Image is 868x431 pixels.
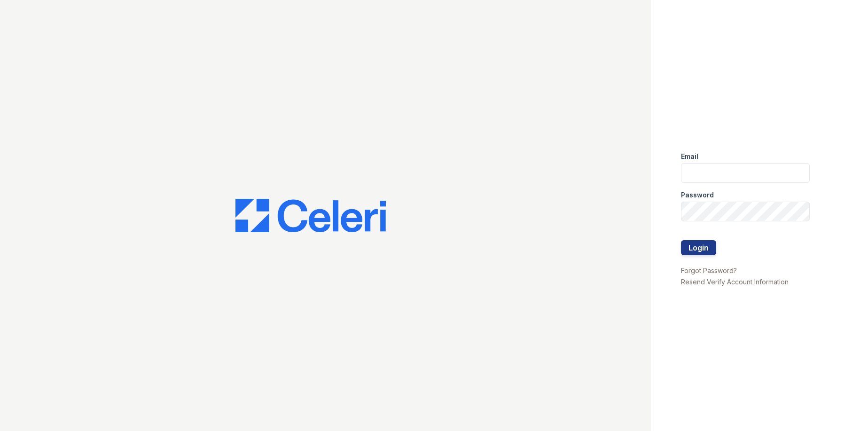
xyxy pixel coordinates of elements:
[681,190,714,200] label: Password
[681,240,716,255] button: Login
[681,266,737,274] a: Forgot Password?
[235,199,386,233] img: CE_Logo_Blue-a8612792a0a2168367f1c8372b55b34899dd931a85d93a1a3d3e32e68fde9ad4.png
[681,152,698,161] label: Email
[681,278,789,286] a: Resend Verify Account Information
